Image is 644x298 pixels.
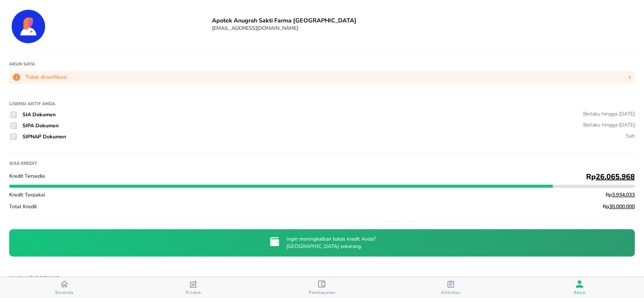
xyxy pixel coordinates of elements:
button: Tidak diverifikasi [9,71,635,84]
span: Pembayaran [309,290,335,295]
tcxspan: Call 26.065.968 via 3CX [596,172,635,182]
tcxspan: Call 30.000.000 via 3CX [609,203,635,210]
span: SIPNAP Dokumen [22,133,66,140]
span: Beranda [55,290,73,295]
button: Aktivitas [386,277,515,298]
span: Kredit Tersedia [9,173,45,180]
button: Produk [129,277,257,298]
span: Rp [606,191,635,198]
span: Produk [185,290,201,295]
span: Rp [603,203,635,210]
h1: Akun saya [9,61,635,67]
span: Rp [586,172,635,182]
span: SIA Dokumen [22,111,56,118]
h1: Lisensi Aktif Anda [9,101,635,107]
img: Account Details [9,7,48,46]
div: Berlaku hingga [DATE] [583,121,635,128]
div: Berlaku hingga [DATE] [583,110,635,117]
h6: Apotek Anugrah Sakti Farma [GEOGRAPHIC_DATA] [212,17,635,25]
span: Total Kredit [9,203,37,210]
span: SIPA Dokumen [22,122,59,129]
button: Akun [515,277,644,298]
span: Akun [574,290,585,295]
div: Sah [626,132,635,139]
h6: [EMAIL_ADDRESS][DOMAIN_NAME] [212,25,635,32]
p: Ingin meningkatkan batas kredit Anda? [GEOGRAPHIC_DATA] sekarang. [286,235,376,250]
img: credit-limit-upgrade-request-icon [269,236,281,248]
tcxspan: Call 3.934.033 via 3CX [612,191,635,198]
h1: Sisa kredit [9,160,635,166]
span: Kredit Terpakai [9,191,45,198]
div: Tidak diverifikasi [12,73,67,82]
h1: Yang Harus Dibayar [9,271,635,284]
span: Aktivitas [441,290,460,295]
button: Pembayaran [258,277,386,298]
